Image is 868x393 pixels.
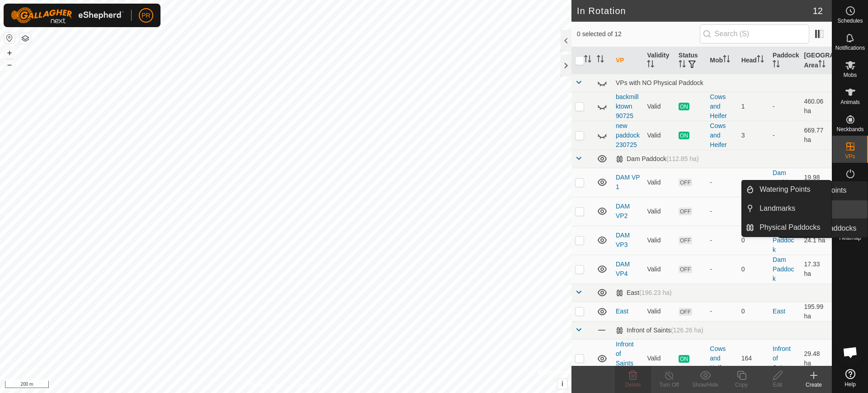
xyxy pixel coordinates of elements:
td: Valid [643,302,675,321]
td: - [769,92,800,121]
span: Physical Paddocks [759,222,820,233]
span: i [561,380,563,388]
p-sorticon: Activate to sort [818,62,826,69]
div: Turn Off [651,381,687,389]
div: Cows and Heifer [710,121,734,150]
th: VP [612,47,643,74]
span: Landmarks [759,203,795,214]
a: Privacy Policy [250,381,284,389]
th: Head [738,47,769,74]
td: Valid [643,226,675,255]
span: Neckbands [836,127,863,132]
a: backmill ktown 90725 [616,93,639,119]
p-sorticon: Activate to sort [597,57,604,64]
td: 1 [738,92,769,121]
span: OFF [679,179,692,186]
a: Infront of Saints [773,345,791,371]
p-sorticon: Activate to sort [773,62,780,69]
span: 12 [813,4,823,18]
td: 29.48 ha [801,339,832,378]
span: ON [679,355,689,363]
img: Gallagher Logo [11,7,124,24]
span: Mobs [844,72,857,78]
div: East [616,289,672,297]
a: DAM VP4 [616,260,630,277]
div: Dam Paddock [616,155,699,163]
td: 669.77 ha [801,121,832,150]
span: Notifications [835,45,865,51]
td: 164 [738,339,769,378]
div: Infront of Saints [616,327,703,334]
p-sorticon: Activate to sort [679,62,686,69]
div: Cows and Heifer [710,92,734,121]
button: – [4,59,15,70]
div: - [710,178,734,187]
p-sorticon: Activate to sort [723,57,730,64]
span: (112.85 ha) [666,155,699,162]
td: 0 [738,197,769,226]
span: OFF [679,237,692,244]
th: Mob [706,47,737,74]
input: Search (S) [700,24,809,43]
td: Valid [643,168,675,197]
div: Open chat [837,339,864,366]
a: East [616,308,628,315]
span: ON [679,132,689,139]
th: Validity [643,47,675,74]
th: [GEOGRAPHIC_DATA] Area [801,47,832,74]
a: Physical Paddocks [754,218,831,237]
button: i [557,379,567,389]
button: Map Layers [20,33,31,44]
td: 0 [738,168,769,197]
td: 24.1 ha [801,226,832,255]
span: OFF [679,308,692,316]
td: Valid [643,197,675,226]
td: 0 [738,302,769,321]
a: Dam Paddock [773,256,794,282]
span: PR [142,11,150,20]
li: Watering Points [742,180,831,199]
span: 0 selected of 12 [577,29,700,39]
p-sorticon: Activate to sort [647,62,654,69]
a: Help [832,365,868,391]
div: Show/Hide [687,381,723,389]
a: DAM VP 1 [616,174,640,190]
span: Delete [625,382,641,388]
div: Cows and Heifer [710,344,734,373]
div: Copy [723,381,759,389]
span: (196.23 ha) [639,289,672,296]
a: Watering Points [754,180,831,199]
span: OFF [679,208,692,215]
span: Help [844,382,856,387]
a: DAM VP3 [616,232,630,248]
span: Schedules [837,18,863,24]
div: Edit [759,381,796,389]
div: - [710,307,734,316]
a: new paddock 230725 [616,122,640,148]
p-sorticon: Activate to sort [584,57,591,64]
td: 460.06 ha [801,92,832,121]
div: - [710,265,734,274]
a: Dam Paddock [773,227,794,253]
td: 19.98 ha [801,168,832,197]
td: Valid [643,255,675,284]
span: VPs [845,154,855,159]
td: 0 [738,226,769,255]
td: 17.33 ha [801,255,832,284]
td: 195.99 ha [801,302,832,321]
span: OFF [679,265,692,273]
h2: In Rotation [577,5,813,16]
span: Animals [840,99,860,105]
span: Watering Points [759,184,810,195]
a: East [773,308,785,315]
div: - [710,207,734,216]
a: DAM VP2 [616,203,630,219]
span: (126.26 ha) [671,327,703,334]
div: - [710,236,734,245]
td: Valid [643,92,675,121]
li: Physical Paddocks [742,218,831,237]
td: - [769,121,800,150]
a: Infront of Saints VP1 [616,341,634,376]
td: 0 [738,255,769,284]
a: Dam Paddock [773,169,794,195]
